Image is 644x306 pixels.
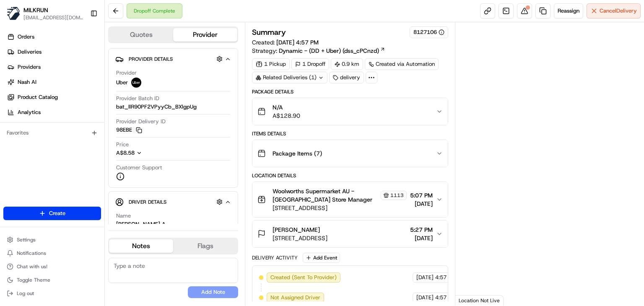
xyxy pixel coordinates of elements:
button: CancelDelivery [587,3,641,18]
div: delivery [329,72,364,83]
span: Nash AI [18,78,36,86]
img: uber-new-logo.jpeg [131,78,141,88]
span: Providers [18,63,41,71]
span: Dynamic - (DD + Uber) (dss_cPCnzd) [279,47,379,55]
a: Product Catalog [3,91,104,104]
div: Favorites [3,126,101,140]
div: Location Not Live [455,295,504,306]
span: Analytics [18,109,41,116]
button: Notifications [3,247,101,259]
button: [EMAIL_ADDRESS][DOMAIN_NAME] [23,14,83,21]
div: Delivery Activity [252,254,298,261]
img: MILKRUN [7,7,20,20]
button: Settings [3,234,101,246]
button: N/AA$128.90 [252,98,448,125]
div: Strategy: [252,47,385,55]
span: Log out [17,290,34,297]
span: Settings [17,236,36,243]
span: [DATE] 4:57 PM [276,39,319,46]
div: Related Deliveries (1) [252,72,327,83]
span: Provider [116,69,137,77]
h3: Summary [252,29,286,36]
button: Create [3,207,101,220]
a: Nash AI [3,75,104,89]
span: Woolworths Supermarket AU - [GEOGRAPHIC_DATA] Store Manager [273,187,379,204]
span: Create [49,210,65,217]
span: Created: [252,38,319,47]
button: Provider Details [115,52,231,66]
span: [DATE] [416,294,434,301]
a: Analytics [3,106,104,119]
span: Uber [116,79,128,86]
span: Notifications [17,250,46,257]
span: [STREET_ADDRESS] [273,234,327,242]
button: Woolworths Supermarket AU - [GEOGRAPHIC_DATA] Store Manager1113[STREET_ADDRESS]5:07 PM[DATE] [252,182,448,217]
button: A$8.58 [116,149,190,157]
span: Package Items ( 7 ) [273,149,322,158]
div: 0.9 km [331,58,363,70]
a: Created via Automation [365,58,439,70]
span: Price [116,141,129,148]
span: [DATE] [410,234,433,242]
span: Driver Details [129,199,166,205]
button: Log out [3,288,101,299]
span: [DATE] [416,274,434,281]
span: 5:27 PM [410,226,433,234]
div: Location Details [252,172,448,179]
button: MILKRUN [23,6,48,14]
span: A$128.90 [273,112,300,120]
button: 8127106 [413,29,444,36]
span: Product Catalog [18,93,58,101]
div: 1 Pickup [252,58,290,70]
span: 1113 [390,192,404,199]
span: A$8.58 [116,149,135,156]
button: Flags [173,239,237,253]
span: [STREET_ADDRESS] [273,204,407,212]
span: Chat with us! [17,263,47,270]
button: Quotes [109,28,173,41]
button: Provider [173,28,237,41]
button: 98EBE [116,126,142,134]
span: Deliveries [18,48,42,56]
span: Provider Delivery ID [116,118,166,125]
button: [PERSON_NAME][STREET_ADDRESS]5:27 PM[DATE] [252,220,448,247]
span: Provider Details [129,56,173,62]
button: Notes [109,239,173,253]
span: [PERSON_NAME] [273,226,320,234]
span: Orders [18,33,34,41]
button: Add Event [303,253,340,263]
span: bat_IlR90PF2VPyyCb_BXlgpUg [116,103,197,111]
button: Toggle Theme [3,274,101,286]
button: Driver Details [115,195,231,209]
div: Items Details [252,130,448,137]
span: 4:57 PM AEST [435,274,471,281]
span: 4:57 PM AEST [435,294,471,301]
span: N/A [273,103,300,112]
span: 5:07 PM [410,191,433,200]
span: Toggle Theme [17,277,50,283]
span: Name [116,212,131,220]
a: Dynamic - (DD + Uber) (dss_cPCnzd) [279,47,385,55]
span: Provider Batch ID [116,95,159,102]
div: Package Details [252,88,448,95]
div: 1 Dropoff [291,58,329,70]
a: Deliveries [3,45,104,59]
span: [DATE] [410,200,433,208]
span: Reassign [558,7,579,15]
span: Not Assigned Driver [270,294,320,301]
button: Reassign [554,3,583,18]
button: Chat with us! [3,261,101,272]
span: Customer Support [116,164,162,171]
span: Created (Sent To Provider) [270,274,337,281]
span: Cancel Delivery [600,7,637,15]
div: [PERSON_NAME] A. [116,220,167,228]
a: Orders [3,30,104,44]
a: Providers [3,60,104,74]
button: Package Items (7) [252,140,448,167]
button: MILKRUNMILKRUN[EMAIL_ADDRESS][DOMAIN_NAME] [3,3,87,23]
